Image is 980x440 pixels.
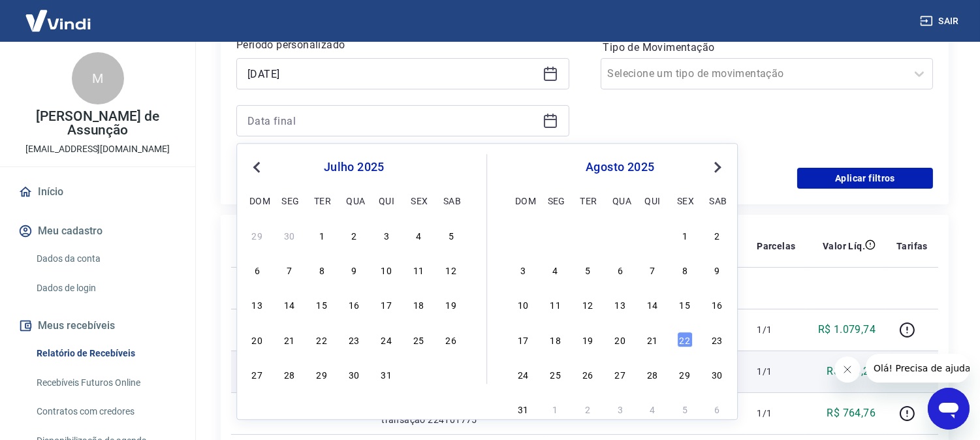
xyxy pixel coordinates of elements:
[644,193,660,208] div: qui
[346,366,362,382] div: Choose quarta-feira, 30 de julho de 2025
[513,226,727,419] div: month 2025-08
[281,262,297,278] div: Choose segunda-feira, 7 de julho de 2025
[314,193,330,208] div: ter
[644,297,660,313] div: Choose quinta-feira, 14 de agosto de 2025
[710,297,725,313] div: Choose sábado, 16 de agosto de 2025
[827,364,876,379] p: R$ 208,25
[823,240,865,253] p: Valor Líq.
[443,193,459,208] div: sab
[281,297,297,313] div: Choose segunda-feira, 14 de julho de 2025
[515,401,531,417] div: Choose domingo, 31 de agosto de 2025
[281,193,297,208] div: seg
[281,332,297,347] div: Choose segunda-feira, 21 de julho de 2025
[710,159,725,175] button: Next Month
[710,401,725,417] div: Choose sábado, 6 de setembro de 2025
[603,40,931,55] label: Tipo de Movimentação
[249,159,264,175] button: Previous Month
[677,262,693,278] div: Choose sexta-feira, 8 de agosto de 2025
[72,52,124,104] div: M
[249,262,265,278] div: Choose domingo, 6 de julho de 2025
[443,297,459,313] div: Choose sábado, 19 de julho de 2025
[612,297,628,313] div: Choose quarta-feira, 13 de agosto de 2025
[677,332,693,347] div: Choose sexta-feira, 22 de agosto de 2025
[247,226,460,384] div: month 2025-07
[515,193,531,208] div: dom
[515,366,531,382] div: Choose domingo, 24 de agosto de 2025
[314,297,330,313] div: Choose terça-feira, 15 de julho de 2025
[513,159,727,175] div: agosto 2025
[515,332,531,347] div: Choose domingo, 17 de agosto de 2025
[548,297,563,313] div: Choose segunda-feira, 11 de agosto de 2025
[346,297,362,313] div: Choose quarta-feira, 16 de julho de 2025
[379,297,394,313] div: Choose quinta-feira, 17 de julho de 2025
[346,332,362,347] div: Choose quarta-feira, 23 de julho de 2025
[580,366,595,382] div: Choose terça-feira, 26 de agosto de 2025
[710,366,725,382] div: Choose sábado, 30 de agosto de 2025
[411,366,426,382] div: Choose sexta-feira, 1 de agosto de 2025
[314,332,330,347] div: Choose terça-feira, 22 de julho de 2025
[827,405,876,421] p: R$ 764,76
[515,227,531,243] div: Choose domingo, 27 de julho de 2025
[757,240,795,253] p: Parcelas
[866,354,970,383] iframe: Mensagem da empresa
[515,297,531,313] div: Choose domingo, 10 de agosto de 2025
[677,193,693,208] div: sex
[249,332,265,347] div: Choose domingo, 20 de julho de 2025
[314,227,330,243] div: Choose terça-feira, 1 de julho de 2025
[247,111,537,131] input: Data final
[580,332,595,347] div: Choose terça-feira, 19 de agosto de 2025
[411,262,426,278] div: Choose sexta-feira, 11 de julho de 2025
[10,110,185,137] p: [PERSON_NAME] de Assunção
[515,262,531,278] div: Choose domingo, 3 de agosto de 2025
[346,227,362,243] div: Choose quarta-feira, 2 de julho de 2025
[757,323,795,336] p: 1/1
[281,227,297,243] div: Choose segunda-feira, 30 de junho de 2025
[443,366,459,382] div: Choose sábado, 2 de agosto de 2025
[928,388,970,430] iframe: Botão para abrir a janela de mensagens
[548,401,563,417] div: Choose segunda-feira, 1 de setembro de 2025
[612,227,628,243] div: Choose quarta-feira, 30 de julho de 2025
[677,297,693,313] div: Choose sexta-feira, 15 de agosto de 2025
[346,193,362,208] div: qua
[16,1,101,40] img: Vindi
[644,262,660,278] div: Choose quinta-feira, 7 de agosto de 2025
[644,332,660,347] div: Choose quinta-feira, 21 de agosto de 2025
[443,332,459,347] div: Choose sábado, 26 de julho de 2025
[644,366,660,382] div: Choose quinta-feira, 28 de agosto de 2025
[249,193,265,208] div: dom
[411,297,426,313] div: Choose sexta-feira, 18 de julho de 2025
[16,217,180,245] button: Meu cadastro
[710,262,725,278] div: Choose sábado, 9 de agosto de 2025
[249,227,265,243] div: Choose domingo, 29 de junho de 2025
[31,369,180,396] a: Recebíveis Futuros Online
[580,401,595,417] div: Choose terça-feira, 2 de setembro de 2025
[31,340,180,367] a: Relatório de Recebíveis
[281,366,297,382] div: Choose segunda-feira, 28 de julho de 2025
[314,262,330,278] div: Choose terça-feira, 8 de julho de 2025
[710,193,725,208] div: sab
[346,262,362,278] div: Choose quarta-feira, 9 de julho de 2025
[411,332,426,347] div: Choose sexta-feira, 25 de julho de 2025
[757,407,795,420] p: 1/1
[580,297,595,313] div: Choose terça-feira, 12 de agosto de 2025
[612,193,628,208] div: qua
[896,240,928,253] p: Tarifas
[249,297,265,313] div: Choose domingo, 13 de julho de 2025
[917,9,964,33] button: Sair
[580,193,595,208] div: ter
[834,356,861,383] iframe: Fechar mensagem
[548,366,563,382] div: Choose segunda-feira, 25 de agosto de 2025
[580,227,595,243] div: Choose terça-feira, 29 de julho de 2025
[710,227,725,243] div: Choose sábado, 2 de agosto de 2025
[249,366,265,382] div: Choose domingo, 27 de julho de 2025
[677,227,693,243] div: Choose sexta-feira, 1 de agosto de 2025
[379,332,394,347] div: Choose quinta-feira, 24 de julho de 2025
[31,245,180,272] a: Dados da conta
[8,9,110,20] span: Olá! Precisa de ajuda?
[612,366,628,382] div: Choose quarta-feira, 27 de agosto de 2025
[379,262,394,278] div: Choose quinta-feira, 10 de julho de 2025
[247,159,460,175] div: julho 2025
[548,193,563,208] div: seg
[443,262,459,278] div: Choose sábado, 12 de julho de 2025
[548,262,563,278] div: Choose segunda-feira, 4 de agosto de 2025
